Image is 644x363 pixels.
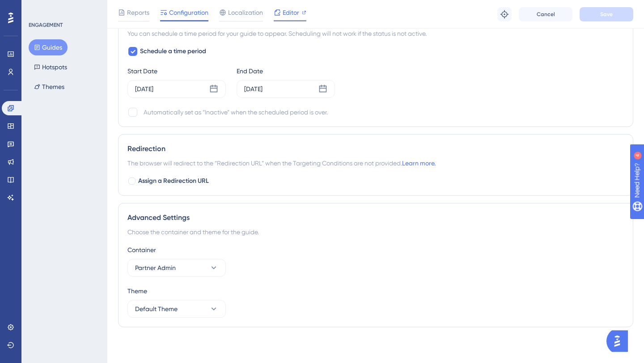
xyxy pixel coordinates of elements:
span: Save [600,11,613,18]
span: Assign a Redirection URL [138,176,209,186]
span: Default Theme [135,304,178,314]
span: Reports [127,7,149,18]
div: 4 [62,4,65,12]
div: Container [127,245,624,255]
button: Themes [29,79,70,95]
span: Editor [283,7,299,18]
button: Save [580,7,633,21]
a: Learn more. [402,160,436,167]
div: Theme [127,286,624,296]
span: Configuration [169,7,208,18]
span: Partner Admin [135,262,176,273]
button: Cancel [519,7,572,21]
button: Guides [29,39,68,55]
button: Hotspots [29,59,72,75]
div: Start Date [127,66,226,76]
iframe: UserGuiding AI Assistant Launcher [606,328,633,355]
div: Choose the container and theme for the guide. [127,227,624,237]
button: Default Theme [127,300,226,318]
span: Need Help? [21,2,56,13]
div: Redirection [127,144,624,154]
span: The browser will redirect to the “Redirection URL” when the Targeting Conditions are not provided. [127,158,436,169]
div: ENGAGEMENT [29,21,63,29]
div: Advanced Settings [127,212,624,223]
div: You can schedule a time period for your guide to appear. Scheduling will not work if the status i... [127,28,624,39]
div: [DATE] [244,84,263,94]
span: Localization [228,7,263,18]
div: [DATE] [135,84,153,94]
span: Cancel [537,11,555,18]
span: Schedule a time period [140,46,206,57]
button: Partner Admin [127,259,226,277]
div: End Date [237,66,335,76]
div: Automatically set as “Inactive” when the scheduled period is over. [144,107,328,118]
